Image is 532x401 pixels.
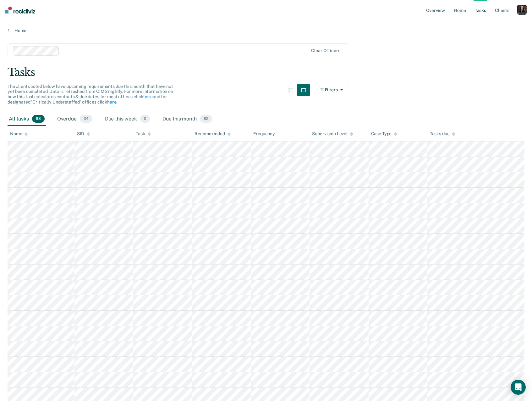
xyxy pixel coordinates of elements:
div: Open Intercom Messenger [511,380,526,395]
div: Due this month62 [161,112,213,126]
div: Tasks [8,66,524,79]
span: 0 [140,115,150,123]
div: Due this week0 [104,112,151,126]
div: Frequency [253,131,275,136]
div: Supervision Level [312,131,353,136]
div: Overdue34 [56,112,94,126]
img: Recidiviz [5,7,35,13]
div: Task [136,131,151,136]
span: The clients listed below have upcoming requirements due this month that have not yet been complet... [8,84,173,104]
div: Name [10,131,28,136]
span: 34 [80,115,92,123]
a: Home [8,28,524,33]
div: Case Type [371,131,398,136]
div: Clear officers [311,48,340,53]
div: SID [77,131,90,136]
a: here [143,94,152,99]
div: All tasks98 [8,112,46,126]
a: here [107,99,116,104]
div: Tasks due [430,131,455,136]
span: 98 [32,115,45,123]
button: Filters [315,84,348,96]
div: Recommended [195,131,230,136]
span: 62 [200,115,212,123]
